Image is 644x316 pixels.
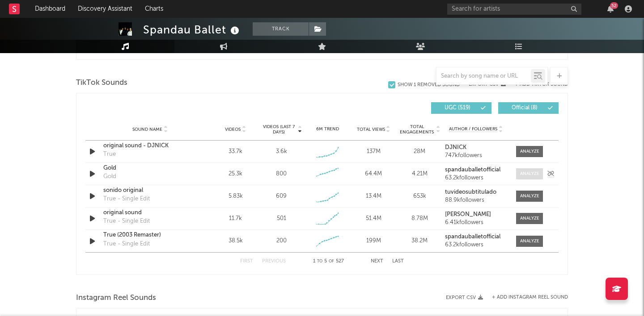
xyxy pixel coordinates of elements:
[353,214,394,223] div: 51.4M
[445,212,491,217] strong: [PERSON_NAME]
[103,164,197,173] a: Gold
[103,231,197,240] a: True (2003 Remaster)
[215,192,256,201] div: 5.83k
[445,242,507,248] div: 63.2k followers
[103,217,150,226] div: True - Single Edit
[483,295,568,300] div: + Add Instagram Reel Sound
[103,150,116,159] div: True
[445,197,507,204] div: 88.9k followers
[445,153,507,159] div: 747k followers
[76,293,156,304] span: Instagram Reel Sounds
[103,141,197,150] a: original sound - DJNICK
[262,259,286,264] button: Previous
[353,237,394,245] div: 199M
[132,127,162,132] span: Sound Name
[436,73,531,80] input: Search by song name or URL
[215,237,256,245] div: 38.5k
[437,105,478,111] span: UGC ( 519 )
[445,220,507,226] div: 6.41k followers
[449,126,497,132] span: Author / Followers
[445,175,507,181] div: 63.2k followers
[261,124,297,135] span: Videos (last 7 days)
[103,195,150,204] div: True - Single Edit
[445,234,507,240] a: spandauballetofficial
[399,124,435,135] span: Total Engagements
[329,259,334,263] span: of
[240,259,253,264] button: First
[445,167,507,173] a: spandauballetofficial
[445,189,496,195] strong: tuvideosubtitulado
[431,102,491,114] button: UGC(519)
[446,295,483,300] button: Export CSV
[504,105,545,111] span: Official ( 8 )
[371,259,383,264] button: Next
[225,127,241,132] span: Videos
[143,22,241,37] div: Spandau Ballet
[399,170,441,179] div: 4.21M
[215,170,256,179] div: 25.3k
[392,259,404,264] button: Last
[445,212,507,218] a: [PERSON_NAME]
[103,208,197,217] a: original sound
[276,147,287,156] div: 3.6k
[103,172,116,181] div: Gold
[399,214,441,223] div: 8.78M
[103,186,197,195] a: sonido original
[445,145,466,150] strong: DJNICK
[276,170,287,179] div: 800
[353,147,394,156] div: 137M
[607,5,614,12] button: 52
[103,240,150,249] div: True - Single Edit
[353,192,394,201] div: 13.4M
[445,189,507,195] a: tuvideosubtitulado
[399,192,441,201] div: 653k
[398,82,460,88] div: Show 1 Removed Sound
[253,22,309,36] button: Track
[492,295,568,300] button: + Add Instagram Reel Sound
[447,4,581,15] input: Search for artists
[399,147,441,156] div: 28M
[215,147,256,156] div: 33.7k
[445,234,500,240] strong: spandauballetofficial
[353,170,394,179] div: 64.4M
[307,126,348,133] div: 6M Trend
[215,214,256,223] div: 11.7k
[498,102,559,114] button: Official(8)
[445,167,500,173] strong: spandauballetofficial
[317,259,322,263] span: to
[445,145,507,151] a: DJNICK
[610,2,618,9] div: 52
[276,192,287,201] div: 609
[357,127,385,132] span: Total Views
[276,237,287,245] div: 200
[277,214,286,223] div: 501
[399,237,441,245] div: 38.2M
[304,256,353,267] div: 1 5 527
